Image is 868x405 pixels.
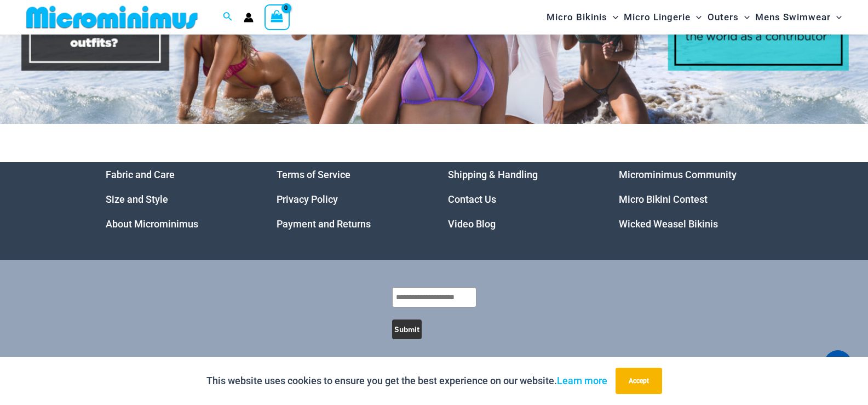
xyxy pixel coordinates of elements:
[106,162,250,236] nav: Menu
[705,3,752,31] a: OutersMenu ToggleMenu Toggle
[277,218,371,230] a: Payment and Returns
[616,368,662,394] button: Accept
[752,3,844,31] a: Mens SwimwearMenu ToggleMenu Toggle
[392,320,422,339] button: Submit
[619,193,708,205] a: Micro Bikini Contest
[708,3,739,31] span: Outers
[106,169,175,180] a: Fabric and Care
[106,193,168,205] a: Size and Style
[831,3,842,31] span: Menu Toggle
[624,3,691,31] span: Micro Lingerie
[448,169,538,180] a: Shipping & Handling
[448,193,496,205] a: Contact Us
[244,13,254,22] a: Account icon link
[448,162,592,236] aside: Footer Widget 3
[277,169,350,180] a: Terms of Service
[277,193,338,205] a: Privacy Policy
[619,218,718,230] a: Wicked Weasel Bikinis
[755,3,831,31] span: Mens Swimwear
[557,375,607,386] a: Learn more
[547,3,607,31] span: Micro Bikinis
[277,162,421,236] aside: Footer Widget 2
[448,218,496,230] a: Video Blog
[206,373,607,389] p: This website uses cookies to ensure you get the best experience on our website.
[607,3,618,31] span: Menu Toggle
[542,2,846,33] nav: Site Navigation
[448,162,592,236] nav: Menu
[223,10,233,24] a: Search icon link
[619,162,763,236] nav: Menu
[621,3,704,31] a: Micro LingerieMenu ToggleMenu Toggle
[106,162,250,236] aside: Footer Widget 1
[739,3,750,31] span: Menu Toggle
[22,5,202,30] img: MM SHOP LOGO FLAT
[544,3,621,31] a: Micro BikinisMenu ToggleMenu Toggle
[691,3,702,31] span: Menu Toggle
[106,218,198,230] a: About Microminimus
[619,169,737,180] a: Microminimus Community
[265,4,290,30] a: View Shopping Cart, empty
[619,162,763,236] aside: Footer Widget 4
[277,162,421,236] nav: Menu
